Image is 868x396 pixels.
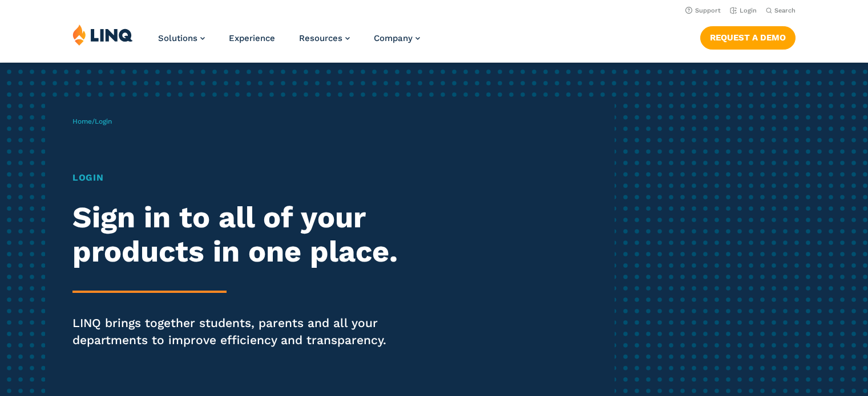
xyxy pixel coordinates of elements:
a: Resources [299,33,350,43]
a: Experience [229,33,275,43]
a: Support [685,7,721,14]
span: Resources [299,33,342,43]
a: Company [374,33,420,43]
p: LINQ brings together students, parents and all your departments to improve efficiency and transpa... [72,315,407,349]
span: Search [774,7,796,14]
button: Open Search Bar [766,6,796,15]
a: Login [730,7,757,14]
span: / [72,117,112,125]
span: Solutions [158,33,197,43]
a: Solutions [158,33,205,43]
a: Request a Demo [700,26,796,49]
span: Login [95,117,112,125]
h2: Sign in to all of your products in one place. [72,201,407,269]
a: Home [72,117,92,125]
span: Company [374,33,413,43]
nav: Button Navigation [700,24,796,49]
nav: Primary Navigation [158,24,420,62]
h1: Login [72,171,407,185]
img: LINQ | K‑12 Software [72,24,133,46]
